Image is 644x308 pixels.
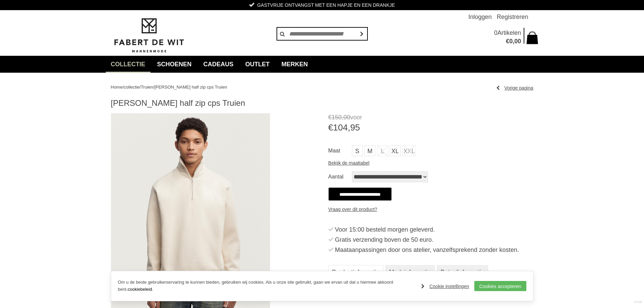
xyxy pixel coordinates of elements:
[140,85,141,90] span: /
[118,279,415,293] p: Om u de beste gebruikerservaring te kunnen bieden, gebruiken wij cookies. Als u onze site gebruik...
[240,56,275,73] a: Outlet
[512,38,514,45] span: ,
[497,10,528,24] a: Registreren
[328,204,377,214] a: Vraag over dit product?
[328,245,533,255] li: Maataanpassingen door ons atelier, vanzelfsprekend zonder kosten.
[332,114,342,121] span: 150
[342,114,343,121] span: ,
[122,85,124,90] span: /
[335,224,533,235] div: Voor 15:00 besteld morgen geleverd.
[352,145,363,156] a: S
[335,235,533,245] div: Gratis verzending boven de 50 euro.
[494,29,497,36] span: 0
[364,145,375,156] a: M
[198,56,239,73] a: Cadeaus
[343,114,350,121] span: 00
[154,85,227,90] a: [PERSON_NAME] half zip cps Truien
[634,298,642,306] a: Divide
[350,122,360,133] span: 95
[152,56,197,73] a: Schoenen
[474,281,526,291] a: Cookies accepteren
[328,145,533,158] ul: Maat
[111,98,533,108] h1: [PERSON_NAME] half zip cps Truien
[328,265,383,279] a: Productinformatie
[497,29,521,36] span: Artikelen
[153,85,154,90] span: /
[385,265,435,279] a: Merk informatie
[328,113,533,122] span: voor
[506,38,509,45] span: €
[106,56,150,73] a: collectie
[141,85,153,90] a: Truien
[127,287,152,292] a: cookiebeleid
[328,114,332,121] span: €
[328,122,333,133] span: €
[277,56,313,73] a: Merken
[496,83,533,93] a: Vorige pagina
[390,145,401,156] a: XL
[328,158,369,168] a: Bekijk de maattabel
[333,122,348,133] span: 104
[124,85,140,90] a: collectie
[111,85,123,90] a: Home
[111,17,187,54] img: Fabert de Wit
[514,38,521,45] span: 00
[328,171,352,182] label: Aantal
[437,265,488,279] a: Betaalinformatie
[348,122,350,133] span: ,
[468,10,492,24] a: Inloggen
[509,38,512,45] span: 0
[421,281,469,291] a: Cookie instellingen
